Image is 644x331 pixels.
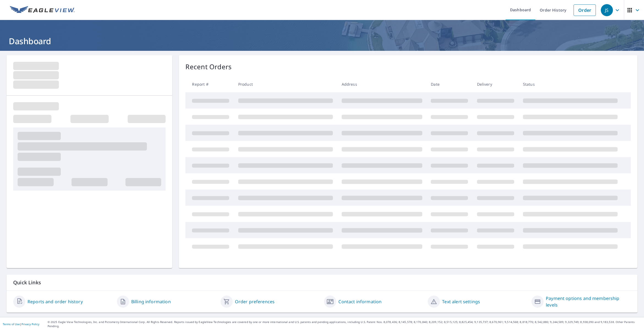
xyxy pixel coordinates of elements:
[546,295,631,308] a: Payment options and membership levels
[48,320,641,328] p: © 2025 Eagle View Technologies, Inc. and Pictometry International Corp. All Rights Reserved. Repo...
[131,298,171,305] a: Billing information
[234,76,337,92] th: Product
[426,76,472,92] th: Date
[3,322,20,326] a: Terms of Use
[3,322,39,326] p: |
[574,4,596,16] a: Order
[185,76,234,92] th: Report #
[13,279,631,286] p: Quick Links
[519,76,622,92] th: Status
[473,76,519,92] th: Delivery
[21,322,39,326] a: Privacy Policy
[338,298,382,305] a: Contact information
[185,62,232,72] p: Recent Orders
[7,35,637,47] h1: Dashboard
[10,6,75,14] img: EV Logo
[337,76,427,92] th: Address
[28,298,83,305] a: Reports and order history
[601,4,613,16] div: JS
[235,298,275,305] a: Order preferences
[442,298,480,305] a: Text alert settings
